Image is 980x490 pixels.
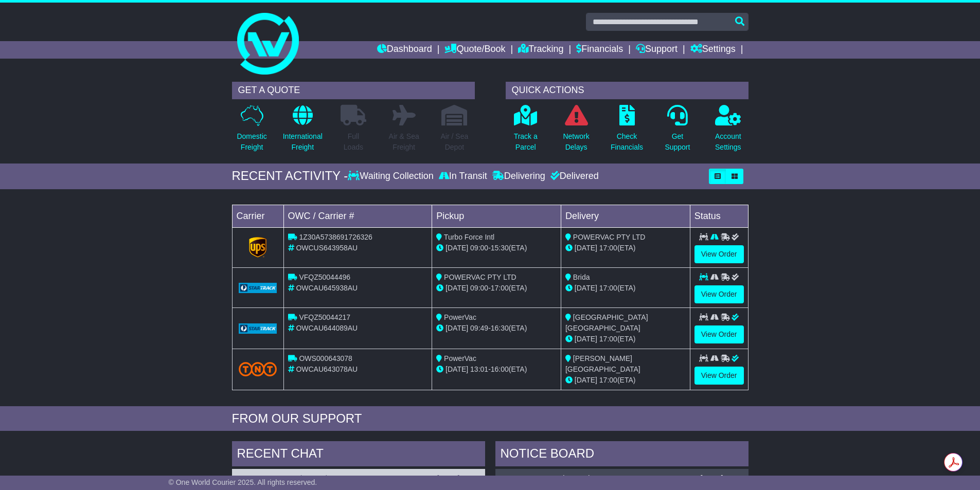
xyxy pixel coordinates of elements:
[548,171,599,182] div: Delivered
[446,244,468,252] span: [DATE]
[232,441,485,469] div: RECENT CHAT
[506,82,749,99] div: QUICK ACTIONS
[573,273,590,281] span: Brida
[491,244,509,252] span: 15:30
[562,104,590,158] a: NetworkDelays
[444,41,505,59] a: Quote/Book
[690,41,736,59] a: Settings
[437,474,479,483] div: [DATE] 12:57
[283,205,432,227] td: OWC / Carrier #
[694,367,744,385] a: View Order
[299,354,352,362] span: OWS000643078
[599,284,617,292] span: 17:00
[491,284,509,292] span: 17:00
[169,478,317,486] span: © One World Courier 2025. All rights reserved.
[249,237,266,258] img: GetCarrierServiceLogo
[444,233,494,241] span: Turbo Force Intl
[518,41,563,59] a: Tracking
[296,365,358,373] span: OWCAU643078AU
[302,474,326,482] span: 595466
[239,362,277,376] img: TNT_Domestic.png
[436,283,557,294] div: - (ETA)
[715,104,742,158] a: AccountSettings
[282,104,323,158] a: InternationalFreight
[470,284,488,292] span: 09:00
[348,171,436,182] div: Waiting Collection
[636,41,678,59] a: Support
[576,41,623,59] a: Financials
[665,131,690,153] p: Get Support
[436,323,557,334] div: - (ETA)
[599,376,617,384] span: 17:00
[299,313,350,321] span: VFQZ50044217
[575,335,597,343] span: [DATE]
[490,171,548,182] div: Delivering
[694,285,744,303] a: View Order
[564,474,589,482] span: 595999
[565,313,648,332] span: [GEOGRAPHIC_DATA] [GEOGRAPHIC_DATA]
[436,243,557,253] div: - (ETA)
[565,243,686,253] div: (ETA)
[514,131,538,153] p: Track a Parcel
[599,335,617,343] span: 17:00
[700,474,743,483] div: [DATE] 10:23
[690,205,748,227] td: Status
[470,324,488,332] span: 09:49
[694,245,744,263] a: View Order
[237,474,299,482] a: OWCAU634357AU
[694,325,744,343] a: View Order
[470,365,488,373] span: 13:01
[561,205,690,227] td: Delivery
[664,104,690,158] a: GetSupport
[575,284,597,292] span: [DATE]
[236,104,267,158] a: DomesticFreight
[491,365,509,373] span: 16:00
[299,233,372,241] span: 1Z30A5738691726326
[237,474,480,483] div: ( )
[611,131,643,153] p: Check Financials
[513,104,538,158] a: Track aParcel
[237,131,266,153] p: Domestic Freight
[565,334,686,344] div: (ETA)
[232,169,348,184] div: RECENT ACTIVITY -
[599,244,617,252] span: 17:00
[565,375,686,386] div: (ETA)
[232,411,749,426] div: FROM OUR SUPPORT
[296,284,358,292] span: OWCAU645938AU
[239,283,277,293] img: GetCarrierServiceLogo
[239,323,277,334] img: GetCarrierServiceLogo
[563,131,589,153] p: Network Delays
[565,354,640,373] span: [PERSON_NAME][GEOGRAPHIC_DATA]
[501,474,562,482] a: OWCAU640884AU
[377,41,432,59] a: Dashboard
[715,131,741,153] p: Account Settings
[491,324,509,332] span: 16:30
[436,364,557,375] div: - (ETA)
[444,313,476,321] span: PowerVac
[436,171,490,182] div: In Transit
[446,324,468,332] span: [DATE]
[446,365,468,373] span: [DATE]
[432,205,561,227] td: Pickup
[565,283,686,294] div: (ETA)
[446,284,468,292] span: [DATE]
[232,205,283,227] td: Carrier
[341,131,366,153] p: Full Loads
[444,354,476,362] span: PowerVac
[283,131,323,153] p: International Freight
[296,324,358,332] span: OWCAU644089AU
[389,131,419,153] p: Air & Sea Freight
[232,82,475,99] div: GET A QUOTE
[575,376,597,384] span: [DATE]
[573,233,646,241] span: POWERVAC PTY LTD
[575,244,597,252] span: [DATE]
[470,244,488,252] span: 09:00
[441,131,469,153] p: Air / Sea Depot
[495,441,749,469] div: NOTICE BOARD
[501,474,743,483] div: ( )
[299,273,350,281] span: VFQZ50044496
[444,273,516,281] span: POWERVAC PTY LTD
[296,244,358,252] span: OWCUS643958AU
[610,104,644,158] a: CheckFinancials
